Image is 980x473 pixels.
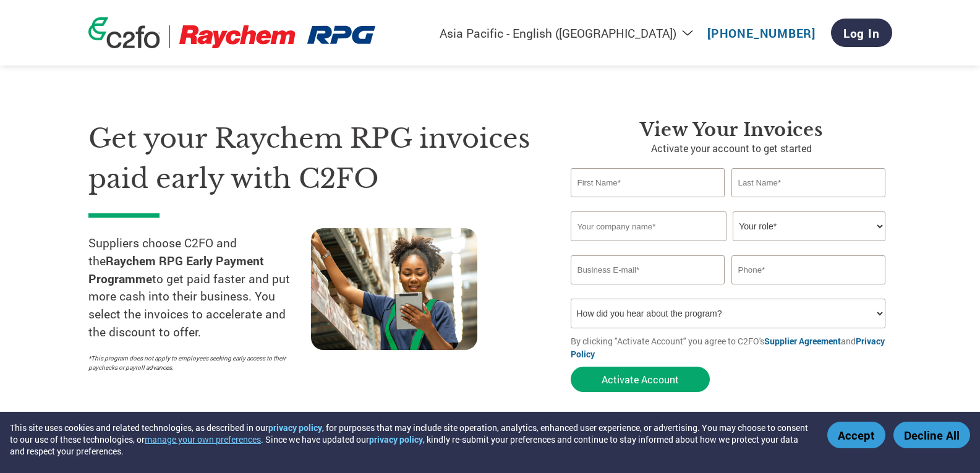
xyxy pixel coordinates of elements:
img: Raychem RPG [179,25,376,48]
a: Supplier Agreement [764,335,841,347]
p: Activate your account to get started [571,141,892,156]
a: Privacy Policy [571,335,885,360]
a: Log In [831,19,892,47]
h1: Get your Raychem RPG invoices paid early with C2FO [88,119,534,198]
button: Decline All [893,422,970,448]
input: Phone* [731,255,886,284]
input: First Name* [571,168,725,197]
div: Invalid last name or last name is too long [731,198,886,207]
input: Invalid Email format [571,255,725,284]
a: privacy policy [369,433,423,445]
input: Your company name* [571,211,726,241]
a: privacy policy [268,422,322,433]
img: supply chain worker [311,228,477,350]
p: Suppliers choose C2FO and the to get paid faster and put more cash into their business. You selec... [88,234,311,341]
div: Inavlid Email Address [571,286,725,294]
strong: Raychem RPG Early Payment Programme [88,253,264,286]
input: Last Name* [731,168,886,197]
div: This site uses cookies and related technologies, as described in our , for purposes that may incl... [10,422,809,457]
select: Title/Role [733,211,885,241]
div: Invalid company name or company name is too long [571,242,886,250]
p: *This program does not apply to employees seeking early access to their paychecks or payroll adva... [88,354,299,372]
button: Activate Account [571,367,710,392]
button: Accept [827,422,885,448]
h3: View your invoices [571,119,892,141]
img: c2fo logo [88,17,160,48]
a: [PHONE_NUMBER] [707,25,816,41]
p: By clicking "Activate Account" you agree to C2FO's and [571,335,892,360]
div: Inavlid Phone Number [731,286,886,294]
div: Invalid first name or first name is too long [571,198,725,207]
button: manage your own preferences [145,433,261,445]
